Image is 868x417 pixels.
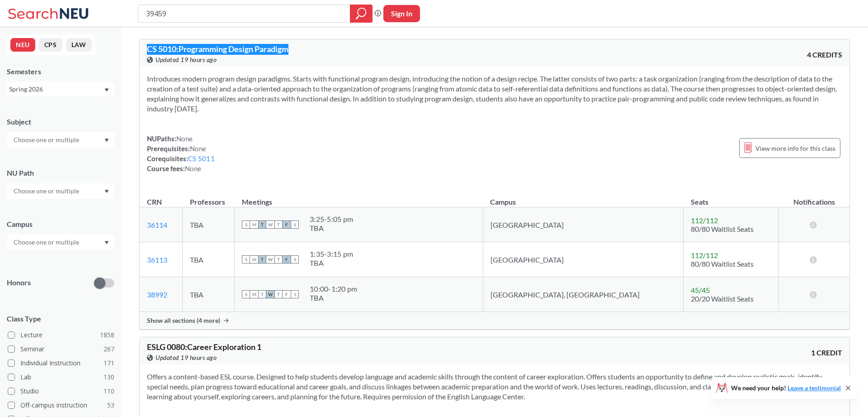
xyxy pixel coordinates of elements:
[8,343,114,355] label: Seminar
[8,399,114,411] label: Off-campus instruction
[104,139,109,142] svg: Dropdown arrow
[691,216,718,225] span: 112 / 112
[147,134,215,173] div: NUPaths: Prerequisites: Corequisites: Course fees:
[176,134,193,143] span: None
[9,186,85,197] input: Choose one or multiple
[235,188,483,207] th: Meetings
[104,372,114,382] span: 130
[242,255,250,264] span: S
[8,385,114,397] label: Studio
[778,188,849,207] th: Notifications
[190,144,206,153] span: None
[350,5,373,23] div: magnifying glass
[183,188,235,207] th: Professors
[140,312,849,329] div: Show all sections (4 more)
[183,207,235,242] td: TBA
[9,84,104,94] div: Spring 2026
[7,117,114,127] div: Subject
[258,220,266,229] span: T
[104,190,109,193] svg: Dropdown arrow
[283,220,291,229] span: F
[250,220,258,229] span: M
[755,143,835,154] span: View more info for this class
[147,74,842,114] section: Introduces modern program design paradigms. Starts with functional program design, introducing th...
[788,384,841,392] a: Leave a testimonial
[383,5,420,22] button: Sign In
[691,251,718,259] span: 112 / 112
[283,255,291,264] span: F
[807,50,842,60] span: 4 CREDITS
[483,188,684,207] th: Campus
[266,220,274,229] span: W
[7,235,114,250] div: Dropdown arrow
[107,400,114,410] span: 53
[9,237,85,248] input: Choose one or multiple
[7,132,114,148] div: Dropdown arrow
[104,241,109,244] svg: Dropdown arrow
[274,290,283,298] span: T
[147,342,261,352] span: ESLG 0080 : Career Exploration 1
[291,220,299,229] span: S
[183,277,235,312] td: TBA
[310,293,357,302] div: TBA
[310,259,353,268] div: TBA
[7,168,114,178] div: NU Path
[185,164,201,173] span: None
[483,207,684,242] td: [GEOGRAPHIC_DATA]
[811,348,842,358] span: 1 CREDIT
[250,255,258,264] span: M
[684,188,778,207] th: Seats
[183,242,235,277] td: TBA
[8,371,114,383] label: Lab
[266,290,274,298] span: W
[100,330,114,340] span: 1858
[274,255,283,264] span: T
[9,134,85,145] input: Choose one or multiple
[258,255,266,264] span: T
[39,38,62,52] button: CPS
[156,55,217,65] span: Updated 19 hours ago
[242,220,250,229] span: S
[291,255,299,264] span: S
[10,38,35,52] button: NEU
[691,294,754,303] span: 20/20 Waitlist Seats
[242,290,250,298] span: S
[8,329,114,341] label: Lecture
[7,219,114,229] div: Campus
[147,197,162,207] div: CRN
[691,259,754,268] span: 80/80 Waitlist Seats
[7,278,31,288] p: Honors
[691,225,754,233] span: 80/80 Waitlist Seats
[104,344,114,354] span: 267
[104,88,109,92] svg: Dropdown arrow
[147,44,288,54] span: CS 5010 : Programming Design Paradigm
[147,220,167,229] a: 36114
[7,67,114,77] div: Semesters
[7,183,114,199] div: Dropdown arrow
[66,38,92,52] button: LAW
[291,290,299,298] span: S
[310,215,353,224] div: 3:25 - 5:05 pm
[145,6,344,21] input: Class, professor, course number, "phrase"
[156,353,217,363] span: Updated 19 hours ago
[250,290,258,298] span: M
[310,249,353,259] div: 1:35 - 3:15 pm
[483,242,684,277] td: [GEOGRAPHIC_DATA]
[258,290,266,298] span: T
[188,154,215,163] a: CS 5011
[283,290,291,298] span: F
[310,284,357,293] div: 10:00 - 1:20 pm
[266,255,274,264] span: W
[104,358,114,368] span: 171
[7,82,114,96] div: Spring 2026Dropdown arrow
[147,372,842,402] section: Offers a content-based ESL course. Designed to help students develop language and academic skills...
[147,316,220,325] span: Show all sections (4 more)
[483,277,684,312] td: [GEOGRAPHIC_DATA], [GEOGRAPHIC_DATA]
[7,314,114,324] span: Class Type
[104,386,114,396] span: 110
[691,286,710,294] span: 45 / 45
[274,220,283,229] span: T
[356,7,367,20] svg: magnifying glass
[8,357,114,369] label: Individual Instruction
[147,255,167,264] a: 36113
